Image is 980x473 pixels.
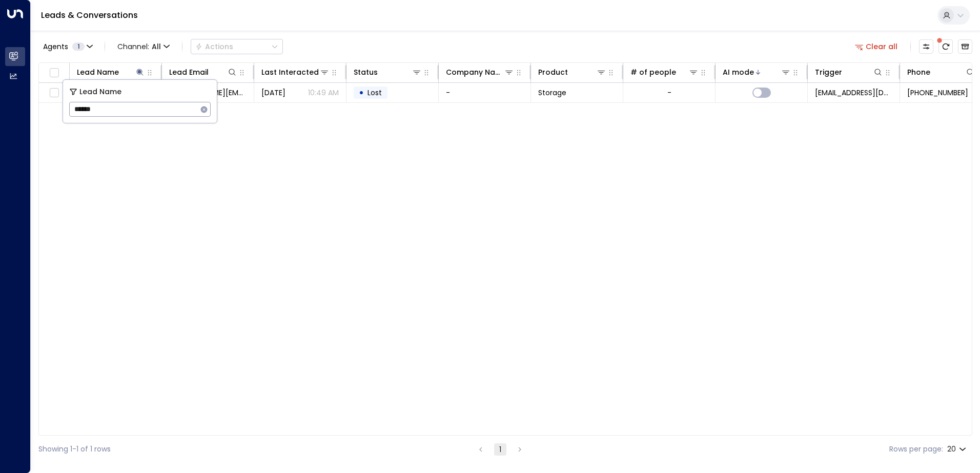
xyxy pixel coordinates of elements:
span: leads@space-station.co.uk [815,88,892,98]
div: Button group with a nested menu [191,39,283,54]
span: Toggle select all [48,67,60,79]
a: Leads & Conversations [41,9,138,21]
label: Rows per page: [889,444,943,455]
div: Showing 1-1 of 1 rows [38,444,111,455]
div: Lead Email [169,66,237,78]
span: All [152,42,161,51]
button: Clear all [851,39,902,54]
div: Trigger [815,66,842,78]
span: 1 [72,42,85,51]
div: Company Name [446,66,514,78]
span: Agents [43,43,68,50]
div: Company Name [446,66,504,78]
div: Lead Email [169,66,209,78]
button: Agents1 [38,39,96,54]
td: - [439,83,531,102]
div: AI mode [723,66,754,78]
div: Status [354,66,378,78]
button: page 1 [494,443,506,456]
div: Lead Name [77,66,145,78]
button: Actions [191,39,283,54]
span: There are new threads available. Refresh the grid to view the latest updates. [938,39,953,54]
span: Storage [538,88,566,98]
div: Phone [907,66,930,78]
span: Channel: [113,39,174,54]
div: 20 [947,442,968,457]
div: AI mode [723,66,791,78]
div: Phone [907,66,975,78]
button: Channel:All [113,39,174,54]
p: 10:49 AM [308,88,339,98]
button: Customize [919,39,933,54]
button: Archived Leads [958,39,972,54]
span: Lost [367,88,382,98]
div: - [667,88,671,98]
div: • [359,84,364,101]
div: Last Interacted [261,66,330,78]
div: Last Interacted [261,66,319,78]
div: # of people [630,66,699,78]
div: Product [538,66,606,78]
span: Toggle select row [48,87,60,99]
span: Yesterday [261,88,285,98]
div: Lead Name [77,66,119,78]
span: +16124132454 [907,88,968,98]
div: Product [538,66,568,78]
div: Actions [195,42,233,51]
div: Status [354,66,422,78]
div: Trigger [815,66,883,78]
div: # of people [630,66,676,78]
nav: pagination navigation [474,443,526,456]
span: Lead Name [79,86,121,98]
